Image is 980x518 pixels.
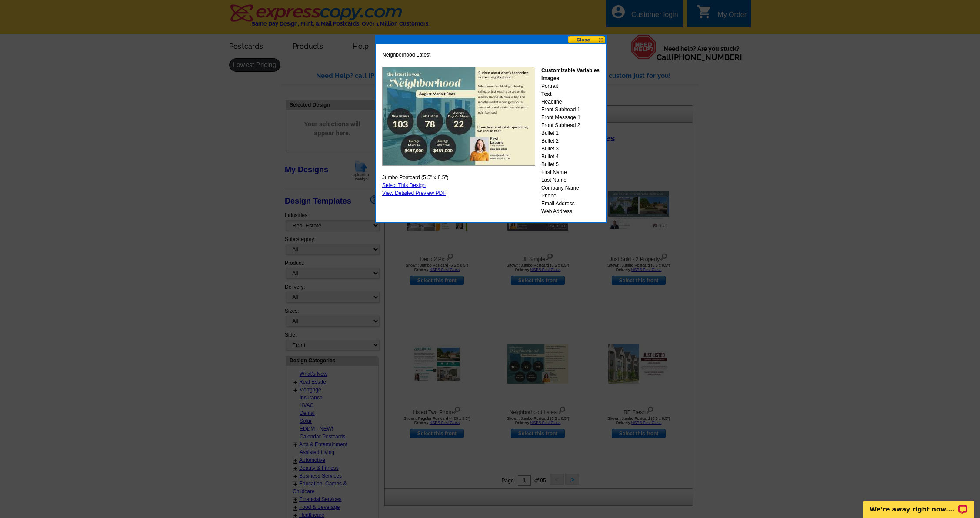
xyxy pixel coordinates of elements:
strong: Images [541,75,559,81]
strong: Customizable Variables [541,67,600,74]
a: Select This Design [382,182,426,188]
iframe: LiveChat chat widget [858,491,980,518]
span: Jumbo Postcard (5.5" x 8.5") [382,174,449,181]
img: GENPJF_LatestNeighborhood_All.jpg [382,67,535,166]
strong: Text [541,91,552,97]
span: Neighborhood Latest [382,51,430,59]
a: View Detailed Preview PDF [382,190,446,196]
div: Portrait Headline Front Subhead 1 Front Message 1 Front Subhead 2 Bullet 1 Bullet 2 Bullet 3 Bull... [541,67,600,215]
